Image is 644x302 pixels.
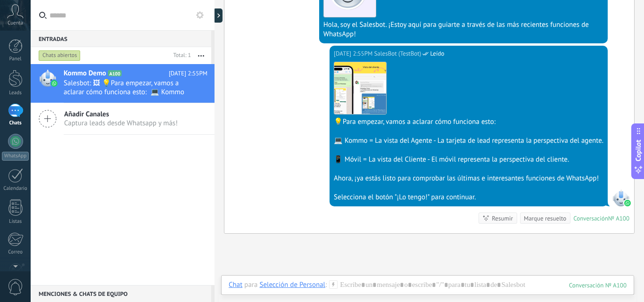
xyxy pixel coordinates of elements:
[2,152,29,161] div: WhatsApp
[64,69,106,78] span: Kommo Demo
[612,189,629,206] span: SalesBot
[39,50,81,61] div: Chats abiertos
[334,117,603,127] div: 💡Para empezar, vamos a aclarar cómo funciona esto:
[51,80,58,87] img: waba.svg
[31,30,211,47] div: Entradas
[191,47,211,64] button: Más
[634,139,643,161] span: Copilot
[430,49,444,58] span: Leído
[2,90,29,96] div: Leads
[64,119,178,128] span: Captura leads desde Whatsapp y más!
[325,280,327,290] span: :
[2,56,29,62] div: Panel
[108,70,122,76] span: A100
[244,280,257,290] span: para
[169,69,207,78] span: [DATE] 2:55PM
[323,20,603,39] div: Hola, soy el Salesbot. ¡Estoy aquí para guiarte a través de las más recientes funciones de WhatsApp!
[569,281,627,289] div: 100
[334,49,374,58] div: [DATE] 2:55PM
[2,249,29,255] div: Correo
[259,280,325,289] div: Selección de Personal
[374,49,421,58] span: SalesBot (TestBot)
[64,79,190,97] span: Salesbot: 🖼 💡Para empezar, vamos a aclarar cómo funciona esto: 💻 Kommo = La vista del Agente - La...
[334,174,603,183] div: Ahora, ¡ya estás listo para comprobar las últimas e interesantes funciones de WhatsApp!
[2,186,29,192] div: Calendario
[2,120,29,126] div: Chats
[213,8,223,23] div: Mostrar
[334,62,386,114] img: 6d292c3c-c69a-4311-bbff-3f87aaf720c2
[31,64,215,103] a: Kommo Demo A100 [DATE] 2:55PM Salesbot: 🖼 💡Para empezar, vamos a aclarar cómo funciona esto: 💻 Ko...
[573,214,608,222] div: Conversación
[608,214,629,222] div: № A100
[524,214,566,223] div: Marque resuelto
[334,136,603,146] div: 💻 Kommo = La vista del Agente - La tarjeta de lead representa la perspectiva del agente.
[334,193,603,202] div: Selecciona el botón "¡Lo tengo!" para continuar.
[170,51,191,60] div: Total: 1
[8,20,23,26] span: Cuenta
[624,200,631,206] img: waba.svg
[64,110,178,119] span: Añadir Canales
[2,219,29,225] div: Listas
[492,214,513,223] div: Resumir
[334,155,603,164] div: 📱 Móvil = La vista del Cliente - El móvil representa la perspectiva del cliente.
[31,285,211,302] div: Menciones & Chats de equipo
